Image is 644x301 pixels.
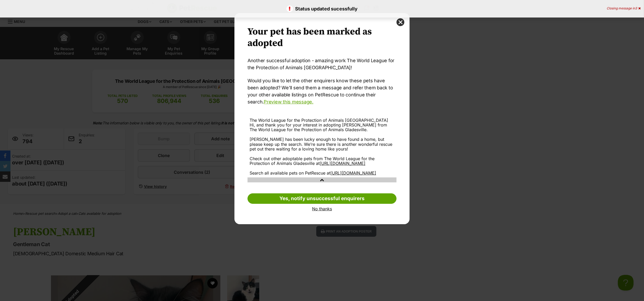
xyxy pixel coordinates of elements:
[5,5,639,12] p: Status updated sucessfully
[330,170,376,176] a: [URL][DOMAIN_NAME]
[264,99,313,105] a: Preview this message.
[40,33,78,65] img: https://img.kwcdn.com/product/fancy/326815f8-02f2-490a-b504-ed4c2ac4cf16.jpg?imageMogr2/strip/siz...
[320,161,365,166] a: [URL][DOMAIN_NAME]
[635,6,637,10] span: 3
[250,123,394,175] div: Hi, and thank you for your interest in adopting [PERSON_NAME] from The World League for the Prote...
[248,193,396,204] a: Yes, notify unsuccessful enquirers
[248,206,396,211] a: No thanks
[248,57,396,71] p: Another successful adoption - amazing work The World League for the Protection of Animals [GEOGRA...
[248,77,396,105] p: Would you like to let the other enquirers know these pets have been adopted? We’ll send them a me...
[248,26,396,49] h2: Your pet has been marked as adopted
[607,7,641,10] div: Closing message in
[396,18,404,26] button: close
[250,118,388,123] span: The World League for the Protection of Animals [GEOGRAPHIC_DATA]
